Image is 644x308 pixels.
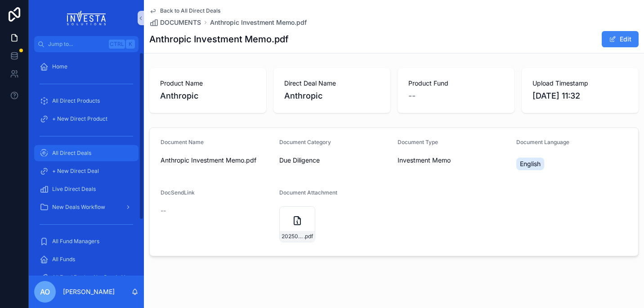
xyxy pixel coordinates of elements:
p: [PERSON_NAME] [63,287,115,296]
span: Back to All Direct Deals [160,7,220,14]
a: All Fund Managers [34,233,139,249]
a: Live Direct Deals [34,181,139,197]
span: Document Attachment [279,189,337,196]
span: K [127,41,134,48]
span: All Fund Deals - Not Ready Yet [52,274,130,281]
span: Document Type [398,139,438,145]
a: All Funds [34,251,139,267]
span: Document Name [161,139,204,145]
a: Home [34,59,139,75]
span: All Direct Products [52,97,100,104]
span: .pdf [304,233,313,240]
span: Product Name [160,79,255,88]
span: 20250128-Anthropic-Investment-Memo [282,233,304,240]
span: Document Language [516,139,569,145]
button: Jump to...CtrlK [34,36,139,52]
span: Jump to... [48,41,105,48]
span: Upload Timestamp [532,79,628,88]
span: Anthropic [284,90,380,102]
button: Edit [602,31,639,47]
span: New Deals Workflow [52,204,105,211]
span: + New Direct Deal [52,168,99,175]
span: Ctrl [109,40,125,49]
a: Back to All Direct Deals [149,7,220,14]
span: Home [52,63,67,70]
span: All Fund Managers [52,238,99,245]
span: Live Direct Deals [52,186,96,193]
a: New Deals Workflow [34,199,139,215]
span: + New Direct Product [52,115,107,122]
span: All Funds [52,256,75,263]
a: All Fund Deals - Not Ready Yet [34,269,139,285]
a: All Direct Deals [34,145,139,161]
span: Product Fund [408,79,504,88]
span: DOCUMENTS [160,18,201,27]
a: + New Direct Deal [34,163,139,179]
img: App logo [67,11,106,25]
a: DOCUMENTS [149,18,201,27]
a: All Direct Products [34,93,139,109]
span: All Direct Deals [52,149,91,157]
span: Anthropic Investment Memo.pdf [161,156,272,165]
a: Anthropic Investment Memo.pdf [210,18,307,27]
span: -- [408,90,416,102]
h1: Anthropic Investment Memo.pdf [149,33,289,45]
a: + New Direct Product [34,111,139,127]
span: Due Diligence [279,156,320,165]
span: Direct Deal Name [284,79,380,88]
span: AO [40,286,50,297]
div: scrollable content [29,52,144,276]
span: -- [161,206,166,215]
span: English [520,159,541,168]
span: [DATE] 11:32 [532,90,628,102]
span: DocSendLink [161,189,195,196]
span: Document Category [279,139,331,145]
span: Anthropic [160,90,255,102]
span: Investment Memo [398,156,451,165]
